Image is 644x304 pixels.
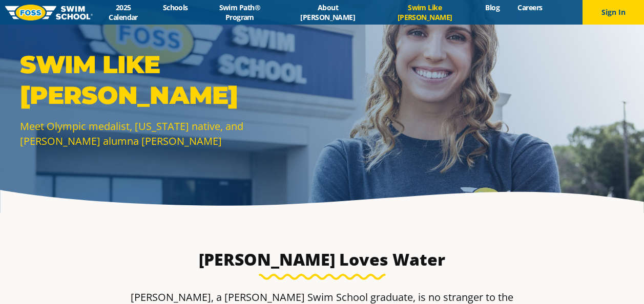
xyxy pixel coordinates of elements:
[197,3,282,22] a: Swim Path® Program
[20,119,317,148] p: Meet Olympic medalist, [US_STATE] native, and [PERSON_NAME] alumna [PERSON_NAME]
[183,249,462,270] h3: [PERSON_NAME] Loves Water
[154,3,197,12] a: Schools
[282,3,373,22] a: About [PERSON_NAME]
[5,5,93,20] img: FOSS Swim School Logo
[93,3,154,22] a: 2025 Calendar
[476,3,509,12] a: Blog
[509,3,551,12] a: Careers
[20,49,317,111] p: SWIM LIKE [PERSON_NAME]
[373,3,476,22] a: Swim Like [PERSON_NAME]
